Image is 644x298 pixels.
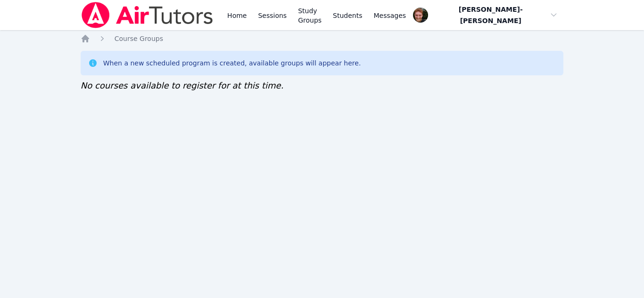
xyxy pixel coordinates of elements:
span: Messages [374,11,406,20]
nav: Breadcrumb [81,34,564,43]
span: Course Groups [115,35,163,42]
img: Air Tutors [81,2,214,28]
a: Course Groups [115,34,163,43]
div: When a new scheduled program is created, available groups will appear here. [103,58,361,68]
span: No courses available to register for at this time. [81,81,284,90]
